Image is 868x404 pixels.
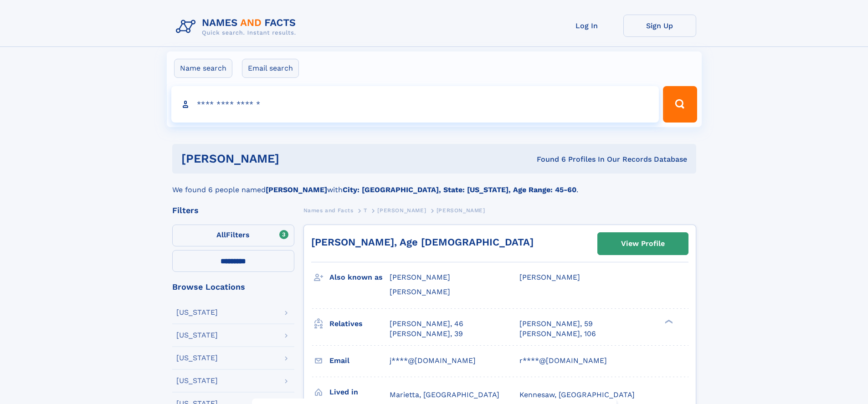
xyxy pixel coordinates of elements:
a: Log In [550,15,623,37]
a: [PERSON_NAME], 46 [390,319,463,329]
h1: [PERSON_NAME] [181,153,408,164]
label: Email search [242,59,299,78]
a: Sign Up [623,15,696,37]
h3: Relatives [329,316,390,332]
span: [PERSON_NAME] [377,207,426,214]
h3: Lived in [329,384,390,400]
b: City: [GEOGRAPHIC_DATA], State: [US_STATE], Age Range: 45-60 [343,185,576,194]
span: [PERSON_NAME] [519,273,580,281]
a: [PERSON_NAME], 59 [519,319,593,329]
div: Filters [172,206,294,215]
a: View Profile [598,233,688,255]
span: T [364,207,367,214]
label: Filters [172,225,294,246]
a: T [364,205,367,216]
div: ❯ [663,318,673,324]
a: Names and Facts [303,205,354,216]
span: Kennesaw, [GEOGRAPHIC_DATA] [519,390,635,399]
div: [US_STATE] [176,309,218,316]
b: [PERSON_NAME] [266,185,327,194]
label: Name search [174,59,232,78]
input: search input [171,86,659,123]
div: Browse Locations [172,283,294,291]
span: Marietta, [GEOGRAPHIC_DATA] [390,390,499,399]
span: [PERSON_NAME] [437,207,485,214]
span: [PERSON_NAME] [390,273,450,281]
img: Logo Names and Facts [172,15,303,39]
a: [PERSON_NAME], 106 [519,329,596,339]
div: Found 6 Profiles In Our Records Database [408,154,687,164]
div: [US_STATE] [176,354,218,362]
button: Search Button [663,86,697,123]
h3: Email [329,353,390,368]
div: [US_STATE] [176,377,218,384]
a: [PERSON_NAME] [377,205,426,216]
h3: Also known as [329,270,390,285]
span: [PERSON_NAME] [390,287,450,296]
div: [US_STATE] [176,332,218,339]
div: View Profile [621,233,665,254]
a: [PERSON_NAME], Age [DEMOGRAPHIC_DATA] [311,236,534,248]
div: We found 6 people named with . [172,174,696,195]
a: [PERSON_NAME], 39 [390,329,463,339]
span: All [216,230,226,239]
